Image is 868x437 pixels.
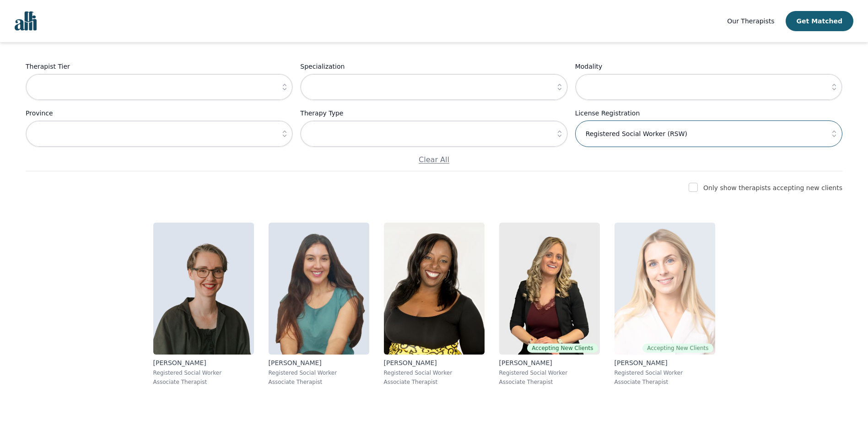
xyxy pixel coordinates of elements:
[269,369,369,377] p: Registered Social Worker
[300,108,567,119] label: Therapy Type
[26,61,293,72] label: Therapist Tier
[261,215,377,393] a: Amrit_Bhangoo[PERSON_NAME]Registered Social WorkerAssociate Therapist
[607,215,722,393] a: Danielle_DjelicAccepting New Clients[PERSON_NAME]Registered Social WorkerAssociate Therapist
[377,215,492,393] a: Natasha_Halliday[PERSON_NAME]Registered Social WorkerAssociate Therapist
[269,223,369,355] img: Amrit_Bhangoo
[153,358,254,367] p: [PERSON_NAME]
[26,108,293,119] label: Province
[269,378,369,386] p: Associate Therapist
[527,344,598,353] span: Accepting New Clients
[703,184,842,191] label: Only show therapists accepting new clients
[499,358,600,367] p: [PERSON_NAME]
[26,154,842,165] p: Clear All
[15,11,37,31] img: alli logo
[727,17,774,25] span: Our Therapists
[269,358,369,367] p: [PERSON_NAME]
[615,378,715,386] p: Associate Therapist
[384,369,485,377] p: Registered Social Worker
[499,223,600,355] img: Rana_James
[153,378,254,386] p: Associate Therapist
[615,369,715,377] p: Registered Social Worker
[499,378,600,386] p: Associate Therapist
[615,223,715,355] img: Danielle_Djelic
[384,358,485,367] p: [PERSON_NAME]
[642,344,713,353] span: Accepting New Clients
[153,369,254,377] p: Registered Social Worker
[615,358,715,367] p: [PERSON_NAME]
[575,61,842,72] label: Modality
[499,369,600,377] p: Registered Social Worker
[384,378,485,386] p: Associate Therapist
[153,223,254,355] img: Claire_Cummings
[727,16,774,27] a: Our Therapists
[384,223,485,355] img: Natasha_Halliday
[786,11,853,31] button: Get Matched
[575,108,842,119] label: License Registration
[146,215,261,393] a: Claire_Cummings[PERSON_NAME]Registered Social WorkerAssociate Therapist
[300,61,567,72] label: Specialization
[492,215,607,393] a: Rana_JamesAccepting New Clients[PERSON_NAME]Registered Social WorkerAssociate Therapist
